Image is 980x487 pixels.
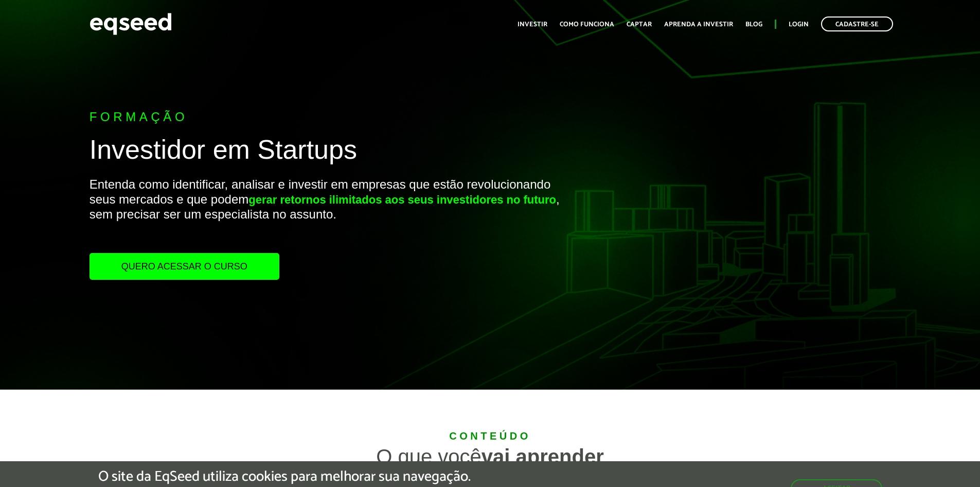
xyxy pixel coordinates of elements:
[560,21,614,28] a: Como funciona
[90,10,172,38] img: EqSeed
[98,469,471,485] h5: O site da EqSeed utiliza cookies para melhorar sua navegação.
[627,21,652,28] a: Captar
[789,21,809,28] a: Login
[821,16,893,31] a: Cadastre-se
[745,21,762,28] a: Blog
[90,110,564,125] p: Formação
[482,445,604,468] strong: vai aprender
[90,253,279,280] a: Quero acessar o curso
[171,431,809,441] div: Conteúdo
[90,135,564,170] h1: Investidor em Startups
[171,446,809,467] div: O que você
[518,21,547,28] a: Investir
[248,193,556,206] strong: gerar retornos ilimitados aos seus investidores no futuro
[664,21,733,28] a: Aprenda a investir
[90,177,564,253] p: Entenda como identificar, analisar e investir em empresas que estão revolucionando seus mercados ...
